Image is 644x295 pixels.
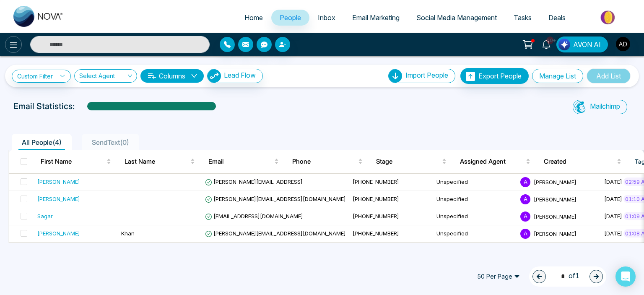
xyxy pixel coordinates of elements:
[292,157,356,167] span: Phone
[536,37,556,51] a: 10+
[353,230,399,237] span: [PHONE_NUMBER]
[140,69,204,83] button: Columnsdown
[205,230,346,237] span: [PERSON_NAME][EMAIL_ADDRESS][DOMAIN_NAME]
[352,13,400,22] span: Email Marketing
[202,150,286,173] th: Email
[208,157,273,167] span: Email
[125,157,189,167] span: Last Name
[318,13,335,22] span: Inbox
[514,13,532,22] span: Tasks
[558,39,570,50] img: Lead Flow
[271,10,309,26] a: People
[37,229,80,238] div: [PERSON_NAME]
[604,196,622,202] span: [DATE]
[460,68,529,84] button: Export People
[205,196,346,202] span: [PERSON_NAME][EMAIL_ADDRESS][DOMAIN_NAME]
[546,37,554,44] span: 10+
[224,71,256,79] span: Lead Flow
[453,150,537,173] th: Assigned Agent
[376,157,440,167] span: Stage
[408,10,505,26] a: Social Media Management
[433,191,517,208] td: Unspecified
[280,13,301,22] span: People
[205,178,303,185] span: [PERSON_NAME][EMAIL_ADDRESS]
[520,229,530,239] span: A
[433,225,517,243] td: Unspecified
[590,102,620,110] span: Mailchimp
[537,150,628,173] th: Created
[460,157,524,167] span: Assigned Agent
[520,211,530,222] span: A
[205,213,303,219] span: [EMAIL_ADDRESS][DOMAIN_NAME]
[548,13,566,22] span: Deals
[12,70,71,83] a: Custom Filter
[37,195,80,203] div: [PERSON_NAME]
[471,270,526,283] span: 50 Per Page
[13,100,75,112] p: Email Statistics:
[369,150,453,173] th: Stage
[34,150,118,173] th: First Name
[578,8,639,27] img: Market-place.gif
[416,13,497,22] span: Social Media Management
[191,73,197,79] span: down
[41,157,105,167] span: First Name
[573,39,601,50] span: AVON AI
[286,150,369,173] th: Phone
[309,10,344,26] a: Inbox
[520,177,530,187] span: A
[544,157,615,167] span: Created
[534,230,576,237] span: [PERSON_NAME]
[433,174,517,191] td: Unspecified
[18,138,65,146] span: All People ( 4 )
[604,178,622,185] span: [DATE]
[37,178,80,186] div: [PERSON_NAME]
[353,178,399,185] span: [PHONE_NUMBER]
[556,37,608,52] button: AVON AI
[204,69,263,83] a: Lead FlowLead Flow
[534,196,576,202] span: [PERSON_NAME]
[532,69,583,83] button: Manage List
[405,71,448,79] span: Import People
[118,150,202,173] th: Last Name
[478,72,522,80] span: Export People
[520,194,530,204] span: A
[534,178,576,185] span: [PERSON_NAME]
[604,230,622,237] span: [DATE]
[37,212,53,220] div: Sagar
[353,213,399,219] span: [PHONE_NUMBER]
[604,213,622,219] span: [DATE]
[534,213,576,219] span: [PERSON_NAME]
[616,37,630,51] img: User Avatar
[344,10,408,26] a: Email Marketing
[121,230,135,237] span: Khan
[244,13,263,22] span: Home
[353,196,399,202] span: [PHONE_NUMBER]
[505,10,540,26] a: Tasks
[540,10,574,26] a: Deals
[433,208,517,225] td: Unspecified
[208,69,221,83] img: Lead Flow
[236,10,271,26] a: Home
[207,69,263,83] button: Lead Flow
[556,271,579,282] span: of 1
[88,138,132,146] span: SendText ( 0 )
[13,6,64,27] img: Nova CRM Logo
[615,266,636,287] div: Open Intercom Messenger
